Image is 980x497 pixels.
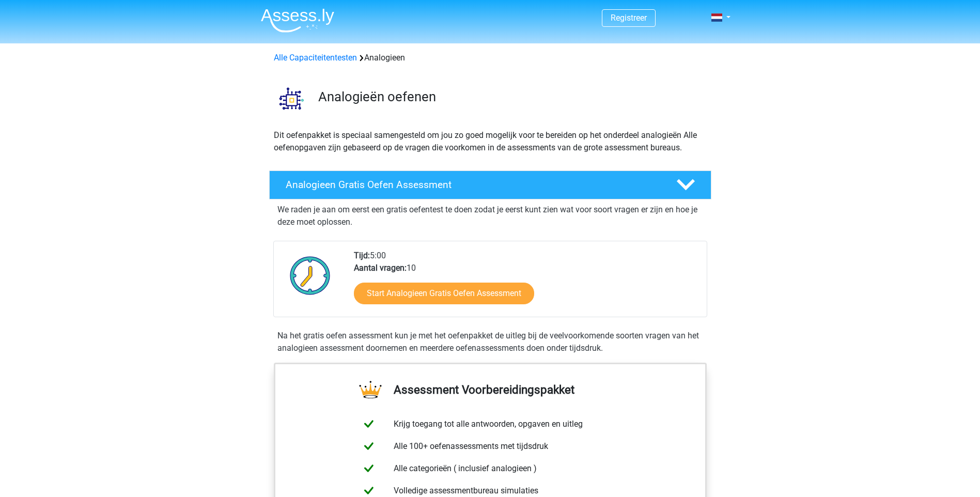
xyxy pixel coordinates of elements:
[270,76,314,120] img: analogieen
[354,263,407,273] b: Aantal vragen:
[273,330,707,354] div: Na het gratis oefen assessment kun je met het oefenpakket de uitleg bij de veelvoorkomende soorte...
[611,13,647,23] a: Registreer
[270,52,711,64] div: Analogieen
[354,251,370,260] b: Tijd:
[277,204,703,228] p: We raden je aan om eerst een gratis oefentest te doen zodat je eerst kunt zien wat voor soort vra...
[286,179,660,191] h4: Analogieen Gratis Oefen Assessment
[346,250,706,317] div: 5:00 10
[261,8,334,33] img: Assessly
[318,89,703,105] h3: Analogieën oefenen
[284,250,336,301] img: Klok
[354,283,534,304] a: Start Analogieen Gratis Oefen Assessment
[274,129,707,154] p: Dit oefenpakket is speciaal samengesteld om jou zo goed mogelijk voor te bereiden op het onderdee...
[274,53,357,63] a: Alle Capaciteitentesten
[265,170,715,199] a: Analogieen Gratis Oefen Assessment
